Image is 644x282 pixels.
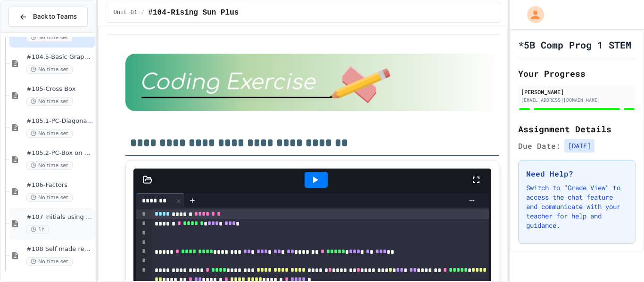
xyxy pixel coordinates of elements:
span: #107 Initials using shapes(11pts) [26,213,93,221]
h3: Need Help? [526,168,627,179]
span: Back to Teams [33,12,77,22]
div: [PERSON_NAME] [521,88,633,96]
div: [EMAIL_ADDRESS][DOMAIN_NAME] [521,97,633,104]
span: No time set [26,193,73,202]
span: / [141,9,144,16]
span: Unit 01 [114,9,137,16]
button: Back to Teams [8,7,88,27]
div: My Account [517,4,546,25]
span: #104.5-Basic Graphics Review [26,53,93,61]
span: No time set [26,97,73,106]
span: #105.1-PC-Diagonal line [26,117,93,125]
span: #105.2-PC-Box on Box [26,149,93,157]
h2: Assignment Details [518,122,636,136]
span: No time set [26,129,73,138]
p: Switch to "Grade View" to access the chat feature and communicate with your teacher for help and ... [526,183,627,230]
span: No time set [26,33,73,42]
span: No time set [26,161,73,170]
span: Due Date: [518,140,561,152]
span: 1h [26,225,49,234]
span: No time set [26,257,73,266]
h2: Your Progress [518,67,636,80]
span: #106-Factors [26,181,93,189]
span: [DATE] [564,139,594,153]
span: No time set [26,65,73,74]
span: #105-Cross Box [26,85,93,93]
span: #108 Self made review (15pts) [26,245,93,253]
h1: *5B Comp Prog 1 STEM [518,38,631,51]
span: #104-Rising Sun Plus [148,7,239,18]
